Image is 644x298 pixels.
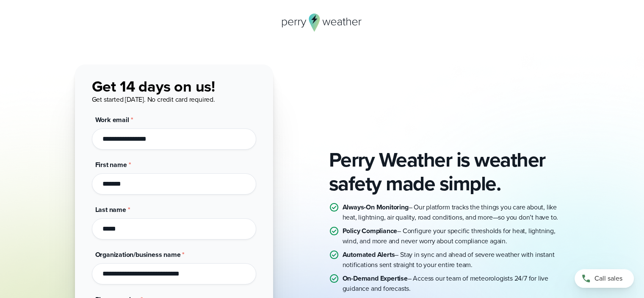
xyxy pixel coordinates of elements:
span: Get 14 days on us! [92,75,215,97]
span: Last name [95,205,126,214]
p: – Stay in sync and ahead of severe weather with instant notifications sent straight to your entir... [343,250,569,270]
a: Call sales [575,269,634,288]
strong: Policy Compliance [343,226,398,236]
span: Get started [DATE]. No credit card required. [92,95,215,104]
p: – Access our team of meteorologists 24/7 for live guidance and forecasts. [343,273,569,294]
h2: Perry Weather is weather safety made simple. [329,148,569,195]
strong: On-Demand Expertise [343,273,408,283]
p: – Our platform tracks the things you care about, like heat, lightning, air quality, road conditio... [343,202,569,223]
span: First name [95,160,127,170]
p: – Configure your specific thresholds for heat, lightning, wind, and more and never worry about co... [343,226,569,246]
strong: Automated Alerts [343,250,395,259]
strong: Always-On Monitoring [343,202,409,212]
span: Work email [95,115,129,125]
span: Call sales [594,273,622,284]
span: Organization/business name [95,250,181,259]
